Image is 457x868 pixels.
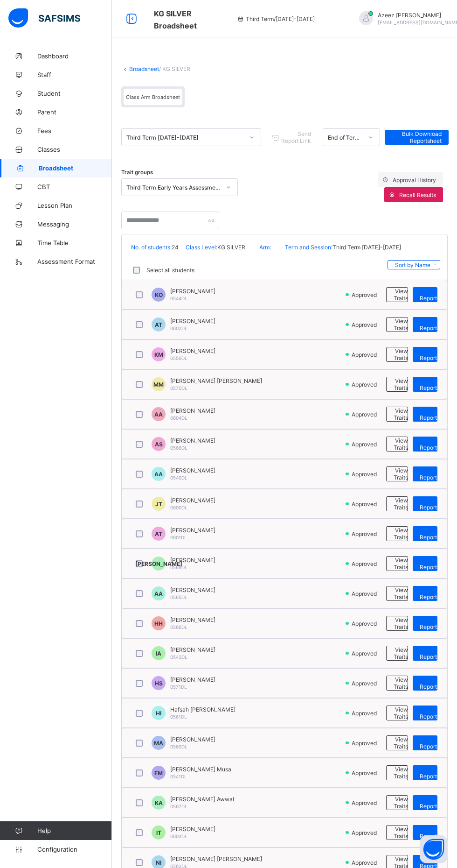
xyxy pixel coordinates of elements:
span: Classes [37,146,112,153]
span: AT [155,321,162,328]
span: View Reportsheet [420,646,451,660]
span: [PERSON_NAME] [170,437,215,444]
span: Hafsah [PERSON_NAME] [170,706,235,713]
span: 0601DL [170,535,187,540]
span: 0543DL [170,654,187,660]
span: View Traits [394,497,408,511]
span: View Reportsheet [420,586,451,600]
span: View Reportsheet [420,676,451,690]
span: Lesson Plan [37,202,112,209]
span: 0544DL [170,296,187,301]
span: Messaging [37,220,112,228]
span: Approved [351,740,380,747]
span: HI [156,710,161,717]
span: 0540DL [170,475,187,480]
span: View Traits [394,288,408,302]
span: Approved [351,471,380,478]
span: Fees [37,127,112,134]
span: View Traits [394,467,408,481]
span: [PERSON_NAME] [135,560,182,567]
span: 0541DL [170,774,187,779]
span: Class Arm Broadsheet [154,9,197,30]
span: Class Level: [186,244,217,251]
span: AT [155,530,162,537]
span: 0600DL [170,505,187,510]
span: Approved [351,530,380,537]
span: Approved [351,650,380,657]
span: [PERSON_NAME] [170,467,215,474]
span: View Reportsheet [420,288,451,302]
span: NI [156,859,161,866]
span: [PERSON_NAME] [170,347,215,354]
span: [PERSON_NAME] [170,616,215,623]
span: View Traits [394,407,408,421]
span: AS [155,441,163,448]
span: / KG SILVER [159,65,190,72]
span: Approved [351,560,380,567]
span: View Reportsheet [420,766,451,780]
span: View Traits [394,527,408,541]
span: 0560DL [170,744,187,749]
label: Select all students [146,267,194,274]
span: FM [154,769,163,776]
span: Approved [351,829,380,836]
span: CBT [37,183,112,191]
span: View Traits [394,676,408,690]
span: Time Table [37,239,112,247]
div: Third Term Early Years Assessment for KG Silver [126,184,221,191]
span: Send Report Link [281,130,312,144]
span: Recall Results [399,191,436,198]
span: Configuration [37,846,111,853]
span: IT [156,829,161,836]
span: View Traits [394,736,408,750]
span: View Reportsheet [420,706,451,720]
span: [PERSON_NAME] [170,318,215,325]
span: Trait groups [121,169,153,176]
span: 0603DL [170,833,187,839]
span: KM [154,351,163,358]
img: safsims [8,8,80,28]
span: Approved [351,859,380,866]
span: AA [154,590,163,597]
span: Approved [351,321,380,328]
span: View Traits [394,318,408,332]
span: View Reportsheet [420,377,451,391]
span: View Traits [394,377,408,391]
span: Approved [351,501,380,508]
span: 24 [172,244,179,251]
span: Approved [351,620,380,627]
span: 0571DL [170,684,187,690]
span: View Reportsheet [420,796,451,810]
a: Broadsheet [129,65,159,72]
span: No. of students: [131,244,172,251]
span: Student [37,90,112,97]
span: 0602DL [170,325,187,331]
span: Dashboard [37,52,112,60]
span: View Reportsheet [420,616,451,630]
span: View Traits [394,347,408,361]
span: [PERSON_NAME] [170,497,215,504]
span: JT [155,501,162,508]
span: View Traits [394,766,408,780]
span: AA [154,471,163,478]
span: AA [154,411,163,418]
span: 0566DL [170,624,187,630]
span: Third Term [DATE]-[DATE] [332,244,401,251]
span: 0561DL [170,714,187,720]
span: Arm: [259,244,271,251]
span: Help [37,827,111,834]
span: 0556DL [170,355,187,361]
span: [PERSON_NAME] [170,288,215,295]
span: View Reportsheet [420,557,451,571]
span: View Traits [394,586,408,600]
span: Approved [351,680,380,687]
span: View Reportsheet [420,467,451,481]
span: [PERSON_NAME] Musa [170,766,231,773]
span: View Traits [394,646,408,660]
span: Approved [351,441,380,448]
span: View Traits [394,437,408,451]
span: [PERSON_NAME] [170,407,215,414]
span: View Reportsheet [420,347,451,361]
span: Approval History [393,176,436,183]
span: View Traits [394,796,408,810]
